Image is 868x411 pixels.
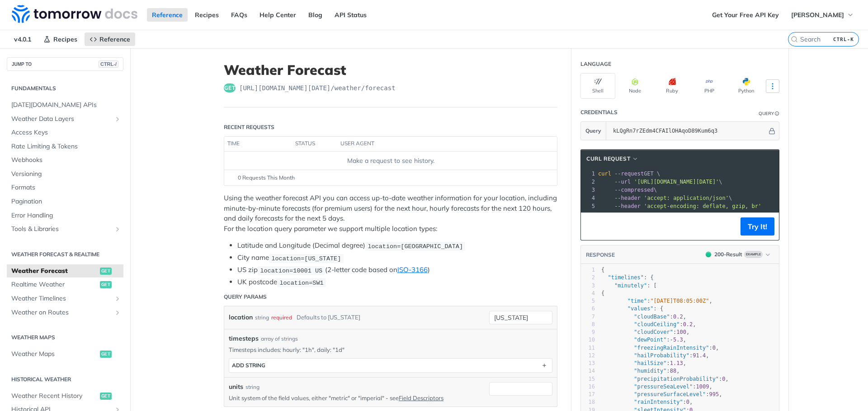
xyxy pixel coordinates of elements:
[581,375,595,383] div: 15
[634,360,666,366] span: "hailSize"
[598,195,732,201] span: \
[686,399,689,405] span: 0
[11,267,98,276] span: Weather Forecast
[12,5,137,23] img: Tomorrow.io Weather API Docs
[255,311,269,324] div: string
[114,226,121,233] button: Show subpages for Tools & Libraries
[601,360,686,366] span: : ,
[614,187,654,193] span: --compressed
[598,187,657,193] span: \
[271,255,341,262] span: location=[US_STATE]
[601,321,696,328] span: : ,
[228,156,553,166] div: Make a request to see history.
[614,179,631,185] span: --url
[99,35,130,43] span: Reference
[11,142,121,151] span: Rate Limiting & Tokens
[634,376,719,382] span: "precipitationProbability"
[601,391,722,397] span: : ,
[190,8,224,22] a: Recipes
[53,35,77,43] span: Recipes
[237,253,557,263] li: City name
[627,298,647,304] span: "time"
[634,179,719,185] span: '[URL][DOMAIN_NAME][DATE]'
[11,308,112,317] span: Weather on Routes
[786,8,859,22] button: [PERSON_NAME]
[598,179,722,185] span: \
[7,153,123,167] a: Webhooks
[670,360,683,366] span: 1.13
[7,167,123,181] a: Versioning
[601,376,729,382] span: : ,
[581,202,596,210] div: 5
[245,383,259,391] div: string
[614,171,644,177] span: --request
[581,328,595,336] div: 9
[601,290,604,296] span: {
[683,321,693,328] span: 0.2
[585,127,601,135] span: Query
[581,170,596,178] div: 1
[729,73,764,99] button: Python
[224,137,292,151] th: time
[7,292,123,305] a: Weather TimelinesShow subpages for Weather Timelines
[601,298,712,304] span: : ,
[759,110,779,117] div: QueryInformation
[224,83,236,92] span: get
[7,57,123,71] button: JUMP TOCTRL-/
[7,98,123,112] a: [DATE][DOMAIN_NAME] APIs
[580,73,615,99] button: Shell
[634,368,666,374] span: "humidity"
[9,32,36,46] span: v4.0.1
[229,346,552,354] p: Timesteps includes: hourly: "1h", daily: "1d"
[255,8,301,22] a: Help Center
[831,35,856,44] kbd: CTRL-K
[226,8,252,22] a: FAQs
[7,209,123,222] a: Error Handling
[229,311,253,324] label: location
[581,313,595,321] div: 7
[722,376,725,382] span: 0
[767,126,777,135] button: Hide
[7,140,123,153] a: Rate Limiting & Tokens
[581,383,595,391] div: 16
[229,359,552,372] button: ADD string
[238,174,295,182] span: 0 Requests This Month
[775,111,779,116] i: Information
[644,203,761,209] span: 'accept-encoding: deflate, gzip, br'
[237,240,557,251] li: Latitude and Longitude (Decimal degree)
[11,294,112,303] span: Weather Timelines
[692,73,726,99] button: PHP
[229,334,259,343] span: timesteps
[337,137,539,151] th: user agent
[581,290,595,297] div: 4
[581,194,596,202] div: 4
[614,195,641,201] span: --header
[7,126,123,139] a: Access Keys
[581,122,606,140] button: Query
[237,265,557,275] li: US zip (2-letter code based on )
[601,282,657,289] span: : [
[714,250,742,259] div: 200 - Result
[627,305,654,312] span: "values"
[114,295,121,302] button: Show subpages for Weather Timelines
[601,267,604,273] span: {
[224,293,267,301] div: Query Params
[368,243,463,249] span: location=[GEOGRAPHIC_DATA]
[581,352,595,360] div: 12
[7,250,123,259] h2: Weather Forecast & realtime
[11,101,121,110] span: [DATE][DOMAIN_NAME] APIs
[701,250,774,259] button: 200200-ResultExample
[100,393,112,400] span: get
[766,79,779,93] button: More Languages
[11,128,121,137] span: Access Keys
[634,337,666,343] span: "dewPoint"
[224,62,557,78] h1: Weather Forecast
[696,383,709,390] span: 1009
[581,305,595,313] div: 6
[634,321,679,328] span: "cloudCeiling"
[670,337,673,343] span: -
[759,110,774,117] div: Query
[769,82,777,90] svg: More ellipsis
[601,305,663,312] span: : {
[100,268,112,275] span: get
